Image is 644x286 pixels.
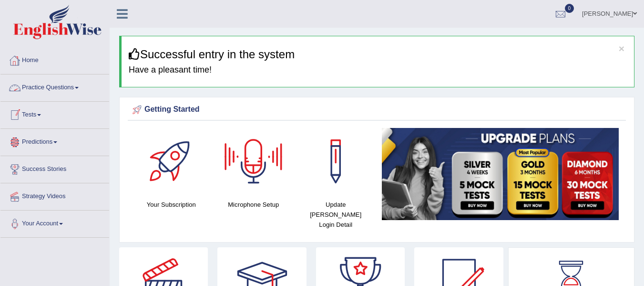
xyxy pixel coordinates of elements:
[217,200,290,210] h4: Microphone Setup
[135,200,208,210] h4: Your Subscription
[0,102,109,126] a: Tests
[0,129,109,153] a: Predictions
[0,74,109,98] a: Practice Questions
[0,211,109,234] a: Your Account
[299,200,372,230] h4: Update [PERSON_NAME] Login Detail
[130,103,624,117] div: Getting Started
[565,4,574,13] span: 0
[129,48,627,61] h3: Successful entry in the system
[0,183,109,207] a: Strategy Videos
[382,128,619,220] img: small5.jpg
[129,65,627,75] h4: Have a pleasant time!
[0,47,109,71] a: Home
[0,156,109,180] a: Success Stories
[619,43,624,53] button: ×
